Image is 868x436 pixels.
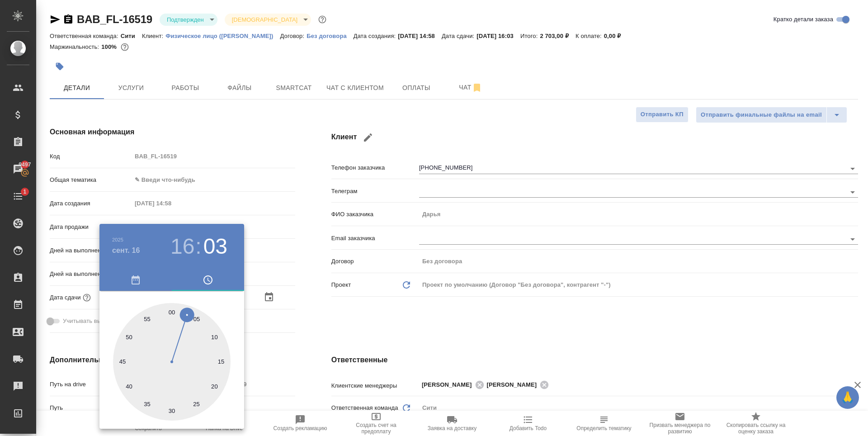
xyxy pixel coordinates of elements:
button: сент. 16 [112,245,140,256]
h3: : [195,234,201,259]
button: 16 [170,234,194,259]
button: 2025 [112,237,123,242]
button: 03 [203,234,227,259]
